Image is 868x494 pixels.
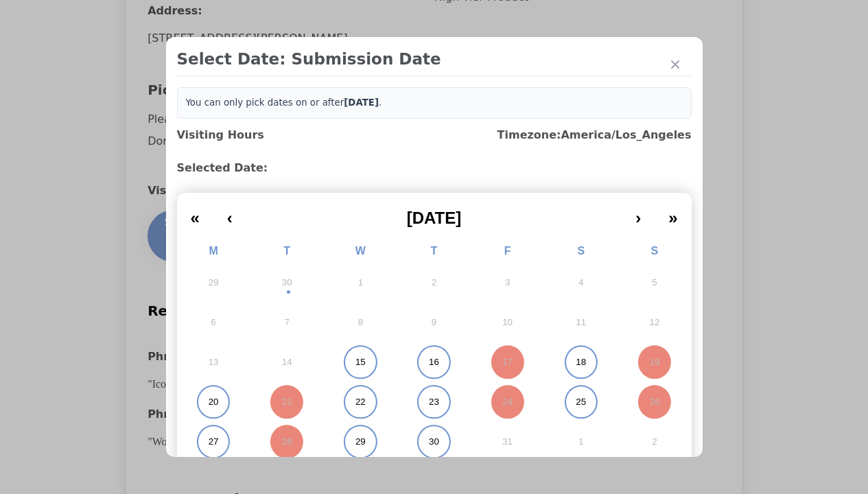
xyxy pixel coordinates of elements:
[431,245,438,257] abbr: Thursday
[655,198,691,228] button: »
[650,356,660,368] abbr: October 19, 2025
[177,382,250,422] button: October 20, 2025
[324,382,397,422] button: October 22, 2025
[471,422,544,462] button: October 31, 2025
[432,316,436,329] abbr: October 9, 2025
[471,263,544,303] button: October 3, 2025
[471,382,544,422] button: October 24, 2025
[471,342,544,382] button: October 17, 2025
[429,396,439,408] abbr: October 23, 2025
[544,342,618,382] button: October 18, 2025
[544,382,618,422] button: October 25, 2025
[177,263,250,303] button: September 29, 2025
[502,356,513,368] abbr: October 17, 2025
[650,396,660,408] abbr: October 26, 2025
[502,396,513,408] abbr: October 24, 2025
[576,316,586,329] abbr: October 11, 2025
[358,277,363,289] abbr: October 1, 2025
[209,356,219,368] abbr: October 13, 2025
[497,127,692,143] h3: Timezone: America/Los_Angeles
[650,316,660,329] abbr: October 12, 2025
[177,127,264,143] h3: Visiting Hours
[177,48,692,70] h2: Select Date: Submission Date
[250,342,324,382] button: October 14, 2025
[358,316,363,329] abbr: October 8, 2025
[211,316,215,329] abbr: October 6, 2025
[618,382,691,422] button: October 26, 2025
[209,436,219,448] abbr: October 27, 2025
[544,422,618,462] button: November 1, 2025
[432,277,436,289] abbr: October 2, 2025
[502,316,513,329] abbr: October 10, 2025
[544,263,618,303] button: October 4, 2025
[651,245,659,257] abbr: Sunday
[618,263,691,303] button: October 5, 2025
[504,245,511,257] abbr: Friday
[505,277,510,289] abbr: October 3, 2025
[355,245,366,257] abbr: Wednesday
[324,263,397,303] button: October 1, 2025
[355,436,366,448] abbr: October 29, 2025
[250,263,324,303] button: September 30, 2025
[177,342,250,382] button: October 13, 2025
[209,245,218,257] abbr: Monday
[407,209,462,227] span: [DATE]
[544,303,618,342] button: October 11, 2025
[622,198,655,228] button: ›
[324,303,397,342] button: October 8, 2025
[397,303,471,342] button: October 9, 2025
[283,245,290,257] abbr: Tuesday
[250,303,324,342] button: October 7, 2025
[177,87,692,119] div: You can only pick dates on or after .
[285,316,290,329] abbr: October 7, 2025
[177,198,213,228] button: «
[652,436,657,448] abbr: November 2, 2025
[397,422,471,462] button: October 30, 2025
[177,160,692,176] h3: Selected Date:
[397,342,471,382] button: October 16, 2025
[397,263,471,303] button: October 2, 2025
[576,356,586,368] abbr: October 18, 2025
[344,97,379,108] b: [DATE]
[502,436,513,448] abbr: October 31, 2025
[578,277,583,289] abbr: October 4, 2025
[355,396,366,408] abbr: October 22, 2025
[577,245,585,257] abbr: Saturday
[282,396,292,408] abbr: October 21, 2025
[324,422,397,462] button: October 29, 2025
[209,396,219,408] abbr: October 20, 2025
[576,396,586,408] abbr: October 25, 2025
[618,303,691,342] button: October 12, 2025
[429,436,439,448] abbr: October 30, 2025
[250,382,324,422] button: October 21, 2025
[213,198,246,228] button: ‹
[246,198,622,228] button: [DATE]
[618,422,691,462] button: November 2, 2025
[282,356,292,368] abbr: October 14, 2025
[177,303,250,342] button: October 6, 2025
[177,422,250,462] button: October 27, 2025
[209,277,219,289] abbr: September 29, 2025
[282,277,292,289] abbr: September 30, 2025
[618,342,691,382] button: October 19, 2025
[652,277,657,289] abbr: October 5, 2025
[250,422,324,462] button: October 28, 2025
[397,382,471,422] button: October 23, 2025
[429,356,439,368] abbr: October 16, 2025
[324,342,397,382] button: October 15, 2025
[471,303,544,342] button: October 10, 2025
[355,356,366,368] abbr: October 15, 2025
[282,436,292,448] abbr: October 28, 2025
[578,436,583,448] abbr: November 1, 2025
